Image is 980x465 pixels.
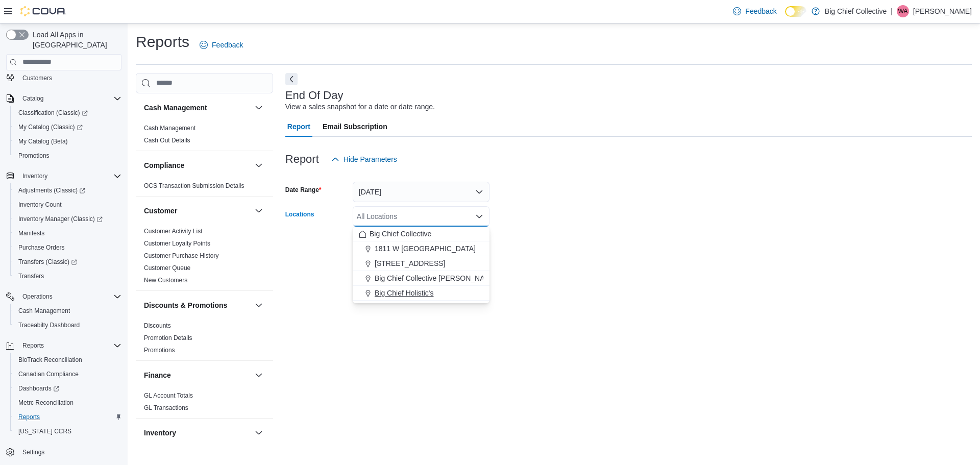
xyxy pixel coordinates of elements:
[144,160,184,170] h3: Compliance
[144,182,244,190] span: OCS Transaction Submission Details
[253,102,265,114] button: Cash Management
[18,258,77,266] span: Transfers (Classic)
[825,5,887,17] p: Big Chief Collective
[144,428,176,438] h3: Inventory
[144,404,188,411] a: GL Transactions
[18,186,85,194] span: Adjustments (Classic)
[10,304,126,318] button: Cash Management
[353,227,489,301] div: Choose from the following options
[285,73,298,85] button: Next
[144,136,190,144] span: Cash Out Details
[10,198,126,212] button: Inventory Count
[14,135,121,148] span: My Catalog (Beta)
[14,184,89,197] a: Adjustments (Classic)
[10,212,126,226] a: Inventory Manager (Classic)
[14,354,121,366] span: BioTrack Reconciliation
[18,123,83,131] span: My Catalog (Classic)
[375,288,434,298] span: Big Chief Holistic's
[10,183,126,198] a: Adjustments (Classic)
[144,277,187,284] a: New Customers
[22,94,43,103] span: Catalog
[22,292,53,301] span: Operations
[144,103,207,113] h3: Cash Management
[18,307,70,315] span: Cash Management
[253,159,265,172] button: Compliance
[10,106,126,120] a: Classification (Classic)
[18,446,121,458] span: Settings
[144,227,203,235] span: Customer Activity List
[475,212,483,221] button: Close list of options
[22,172,47,180] span: Inventory
[891,5,893,17] p: |
[144,124,195,132] span: Cash Management
[18,215,103,223] span: Inventory Manager (Classic)
[14,411,44,423] a: Reports
[22,74,52,82] span: Customers
[14,213,107,225] a: Inventory Manager (Classic)
[375,273,497,283] span: Big Chief Collective [PERSON_NAME]
[144,322,171,329] a: Discounts
[18,356,82,364] span: BioTrack Reconciliation
[144,264,190,272] span: Customer Queue
[18,290,57,303] button: Operations
[375,243,476,254] span: 1811 W [GEOGRAPHIC_DATA]
[18,427,71,435] span: [US_STATE] CCRS
[2,445,126,459] button: Settings
[253,299,265,311] button: Discounts & Promotions
[10,367,126,381] button: Canadian Compliance
[18,71,121,84] span: Customers
[18,446,48,458] a: Settings
[14,256,81,268] a: Transfers (Classic)
[18,339,121,352] span: Reports
[144,370,251,380] button: Finance
[144,300,227,310] h3: Discounts & Promotions
[14,199,66,211] a: Inventory Count
[144,392,193,399] a: GL Account Totals
[144,334,192,342] span: Promotion Details
[22,448,44,456] span: Settings
[144,125,195,132] a: Cash Management
[10,424,126,438] button: [US_STATE] CCRS
[14,382,121,395] span: Dashboards
[327,149,401,169] button: Hide Parameters
[14,368,83,380] a: Canadian Compliance
[353,241,489,256] button: 1811 W [GEOGRAPHIC_DATA]
[14,241,69,254] a: Purchase Orders
[144,240,210,247] a: Customer Loyalty Points
[18,72,56,84] a: Customers
[18,321,80,329] span: Traceabilty Dashboard
[144,322,171,330] span: Discounts
[18,137,68,145] span: My Catalog (Beta)
[323,116,387,137] span: Email Subscription
[144,206,177,216] h3: Customer
[144,346,175,354] span: Promotions
[353,271,489,286] button: Big Chief Collective [PERSON_NAME]
[18,399,73,407] span: Metrc Reconciliation
[913,5,972,17] p: [PERSON_NAME]
[144,391,193,400] span: GL Account Totals
[14,213,121,225] span: Inventory Manager (Classic)
[14,121,121,133] span: My Catalog (Classic)
[285,153,319,165] h3: Report
[144,182,244,189] a: OCS Transaction Submission Details
[14,150,54,162] a: Promotions
[2,169,126,183] button: Inventory
[144,252,219,260] span: Customer Purchase History
[14,107,121,119] span: Classification (Classic)
[144,137,190,144] a: Cash Out Details
[375,258,445,268] span: [STREET_ADDRESS]
[14,241,121,254] span: Purchase Orders
[253,427,265,439] button: Inventory
[353,286,489,301] button: Big Chief Holistic's
[897,5,909,17] div: Wilson Allen
[14,319,121,331] span: Traceabilty Dashboard
[14,227,48,239] a: Manifests
[14,319,84,331] a: Traceabilty Dashboard
[14,184,121,197] span: Adjustments (Classic)
[144,239,210,248] span: Customer Loyalty Points
[10,353,126,367] button: BioTrack Reconciliation
[2,70,126,85] button: Customers
[10,318,126,332] button: Traceabilty Dashboard
[353,256,489,271] button: [STREET_ADDRESS]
